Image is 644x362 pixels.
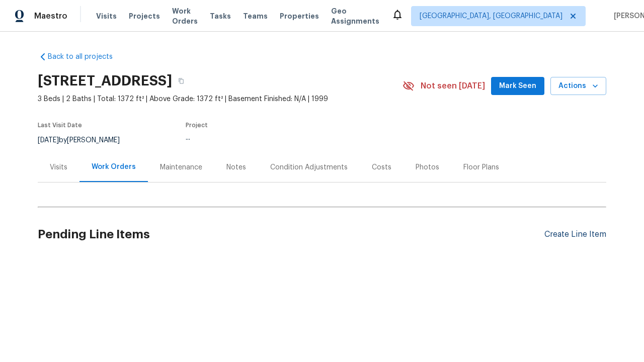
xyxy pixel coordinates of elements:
div: Work Orders [92,162,136,172]
div: Floor Plans [463,162,499,172]
button: Mark Seen [491,77,544,96]
div: Condition Adjustments [270,162,348,172]
span: Actions [558,80,598,93]
div: by [PERSON_NAME] [38,134,132,146]
span: Not seen [DATE] [421,81,485,91]
button: Actions [550,77,606,96]
div: ... [186,134,379,141]
a: Back to all projects [38,52,134,62]
span: [DATE] [38,137,59,144]
button: Copy Address [172,72,190,90]
span: Geo Assignments [331,6,379,26]
span: Mark Seen [499,80,536,93]
span: Work Orders [172,6,198,26]
span: Project [186,122,208,128]
span: Tasks [210,13,231,20]
span: Teams [243,11,268,21]
div: Create Line Item [544,230,606,239]
div: Visits [50,162,67,172]
span: Projects [129,11,160,21]
span: Properties [280,11,319,21]
span: Maestro [34,11,67,21]
h2: Pending Line Items [38,211,544,258]
div: Notes [226,162,246,172]
div: Costs [372,162,391,172]
div: Maintenance [160,162,202,172]
div: Photos [416,162,439,172]
span: 3 Beds | 2 Baths | Total: 1372 ft² | Above Grade: 1372 ft² | Basement Finished: N/A | 1999 [38,94,403,104]
span: Last Visit Date [38,122,82,128]
span: [GEOGRAPHIC_DATA], [GEOGRAPHIC_DATA] [420,11,562,21]
h2: [STREET_ADDRESS] [38,76,172,86]
span: Visits [96,11,117,21]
